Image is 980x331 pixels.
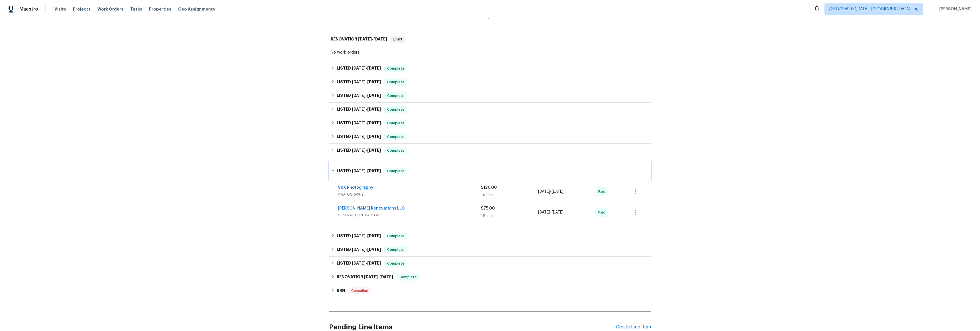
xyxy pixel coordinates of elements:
h6: RENOVATION [337,274,393,281]
span: - [352,94,381,98]
span: [DATE] [367,169,381,173]
h6: LISTED [337,92,381,99]
span: Complete [385,66,407,71]
span: [DATE] [367,94,381,98]
span: GENERAL_CONTRACTOR [338,212,481,218]
span: [DATE] [352,261,366,265]
span: - [352,234,381,238]
div: LISTED [DATE]-[DATE]Complete [329,229,651,243]
span: [DATE] [352,107,366,111]
span: - [358,37,387,41]
span: - [538,189,563,194]
h6: LISTED [337,65,381,72]
span: [DATE] [367,121,381,125]
span: [PERSON_NAME] [937,6,971,12]
span: [DATE] [538,210,550,214]
span: [DATE] [367,247,381,251]
span: Complete [385,148,407,153]
span: [DATE] [352,247,366,251]
h6: RENOVATION [331,36,387,43]
span: Complete [385,261,407,266]
span: [DATE] [352,121,366,125]
span: Complete [385,107,407,112]
span: [DATE] [358,37,372,41]
h6: LISTED [337,168,381,174]
span: [DATE] [379,275,393,279]
span: - [352,169,381,173]
span: [DATE] [352,148,366,152]
span: Complete [385,168,407,174]
div: 1 Repair [481,213,538,219]
span: [DATE] [538,190,550,194]
span: - [352,107,381,111]
div: LISTED [DATE]-[DATE]Complete [329,130,651,144]
div: No work orders. [331,50,649,55]
span: [DATE] [367,148,381,152]
h6: LISTED [337,233,381,239]
h6: BRN [337,287,345,294]
h6: LISTED [337,147,381,154]
h6: LISTED [337,106,381,113]
span: - [352,80,381,84]
span: Geo Assignments [178,6,215,12]
div: RENOVATION [DATE]-[DATE]Complete [329,270,651,284]
h6: LISTED [337,133,381,140]
span: [DATE] [367,80,381,84]
span: Projects [73,6,91,12]
span: $75.00 [481,206,495,210]
span: Complete [385,93,407,99]
span: - [352,135,381,139]
span: Complete [385,247,407,253]
div: LISTED [DATE]-[DATE]Complete [329,89,651,103]
span: [DATE] [367,234,381,238]
span: [DATE] [352,169,366,173]
span: Draft [391,36,405,42]
span: [DATE] [352,94,366,98]
span: Work Orders [97,6,123,12]
span: Paid [598,210,608,215]
span: Maestro [19,6,38,12]
span: [DATE] [367,135,381,139]
span: [DATE] [552,210,563,214]
span: Complete [397,274,419,280]
div: LISTED [DATE]-[DATE]Complete [329,243,651,257]
h6: LISTED [337,260,381,267]
span: [DATE] [352,135,366,139]
span: Cancelled [349,288,371,294]
a: VRX Photography [338,186,373,190]
span: Tasks [130,7,142,11]
span: - [364,275,393,279]
div: LISTED [DATE]-[DATE]Complete [329,257,651,270]
span: [DATE] [367,66,381,70]
span: $120.00 [481,186,497,190]
span: - [538,210,563,215]
div: BRN Cancelled [329,284,651,298]
h6: LISTED [337,120,381,127]
div: LISTED [DATE]-[DATE]Complete [329,144,651,157]
div: Create Line Item [616,324,651,330]
span: [DATE] [367,261,381,265]
div: LISTED [DATE]-[DATE]Complete [329,116,651,130]
div: LISTED [DATE]-[DATE]Complete [329,162,651,180]
span: Complete [385,79,407,85]
span: [DATE] [352,66,366,70]
span: [DATE] [367,107,381,111]
span: - [352,66,381,70]
span: - [352,121,381,125]
span: Visits [54,6,66,12]
h6: LISTED [337,246,381,253]
span: Complete [385,233,407,239]
span: [GEOGRAPHIC_DATA], [GEOGRAPHIC_DATA] [829,6,910,12]
span: [DATE] [352,80,366,84]
div: LISTED [DATE]-[DATE]Complete [329,62,651,75]
span: Complete [385,134,407,140]
span: Paid [598,189,608,194]
span: [DATE] [364,275,378,279]
span: [DATE] [552,190,563,194]
span: Complete [385,120,407,126]
span: - [352,247,381,251]
div: LISTED [DATE]-[DATE]Complete [329,75,651,89]
span: [DATE] [352,234,366,238]
span: [DATE] [373,37,387,41]
a: [PERSON_NAME] Renovations LLC [338,206,405,210]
